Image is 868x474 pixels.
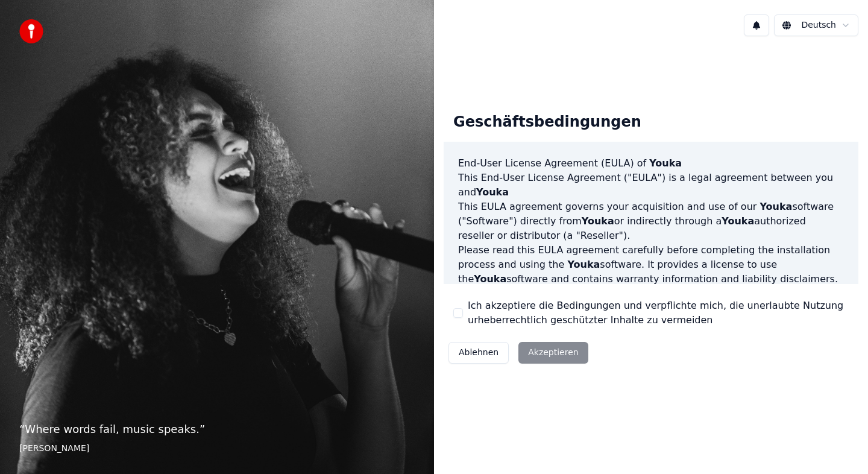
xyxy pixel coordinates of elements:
div: Geschäftsbedingungen [444,103,651,142]
p: Please read this EULA agreement carefully before completing the installation process and using th... [458,243,844,286]
p: “ Where words fail, music speaks. ” [19,421,415,438]
span: Youka [649,157,682,169]
span: Youka [759,201,792,212]
span: Youka [722,215,754,227]
span: Youka [474,273,506,285]
span: Youka [476,186,509,198]
span: Youka [567,259,600,270]
span: Youka [582,215,614,227]
p: This EULA agreement governs your acquisition and use of our software ("Software") directly from o... [458,200,844,243]
footer: [PERSON_NAME] [19,443,415,455]
button: Ablehnen [448,342,509,364]
label: Ich akzeptiere die Bedingungen und verpflichte mich, die unerlaubte Nutzung urheberrechtlich gesc... [468,299,849,327]
img: youka [19,19,43,43]
p: This End-User License Agreement ("EULA") is a legal agreement between you and [458,171,844,200]
h3: End-User License Agreement (EULA) of [458,156,844,171]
